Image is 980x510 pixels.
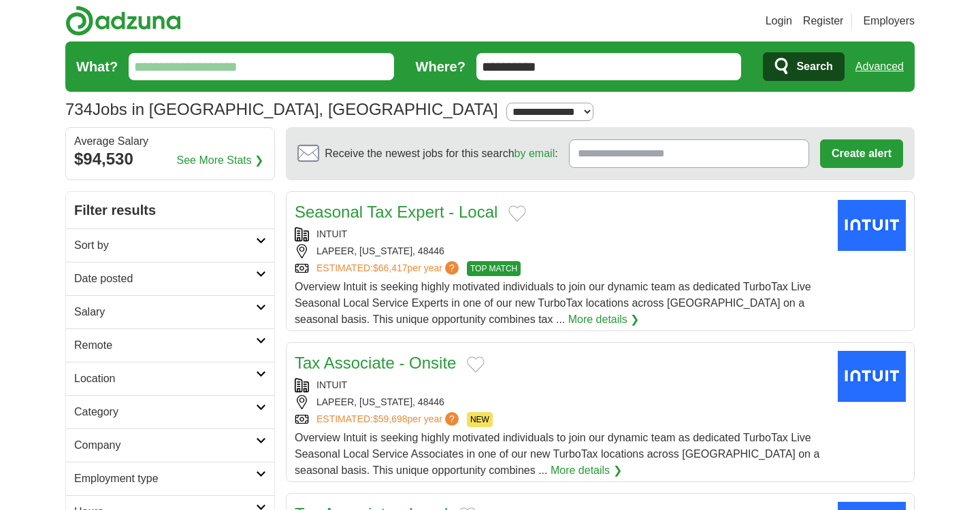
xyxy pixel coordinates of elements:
[177,152,264,169] a: See More Stats ❯
[796,53,832,80] span: Search
[74,304,256,320] h2: Salary
[74,404,256,420] h2: Category
[373,413,408,424] span: $59,698
[803,13,844,29] a: Register
[74,337,256,354] h2: Remote
[74,371,256,387] h2: Location
[445,412,459,426] span: ?
[295,203,497,221] a: Seasonal Tax Expert - Local
[467,412,493,427] span: NEW
[325,146,557,162] span: Receive the newest jobs for this search :
[66,362,274,395] a: Location
[416,56,465,77] label: Where?
[66,428,274,462] a: Company
[838,200,906,251] img: Intuit logo
[766,13,792,29] a: Login
[568,311,640,328] a: More details ❯
[66,228,274,262] a: Sort by
[467,261,521,276] span: TOP MATCH
[838,351,906,402] img: Intuit logo
[74,147,266,171] div: $94,530
[763,52,844,81] button: Search
[316,412,461,427] a: ESTIMATED:$59,698per year?
[295,244,827,258] div: LAPEER, [US_STATE], 48446
[855,53,904,80] a: Advanced
[74,271,256,287] h2: Date posted
[74,437,256,454] h2: Company
[66,462,274,495] a: Employment type
[66,192,274,228] h2: Filter results
[316,379,347,390] a: INTUIT
[445,261,459,275] span: ?
[295,354,456,372] a: Tax Associate - Onsite
[76,56,118,77] label: What?
[551,462,622,479] a: More details ❯
[508,205,526,222] button: Add to favorite jobs
[863,13,915,29] a: Employers
[66,328,274,362] a: Remote
[74,136,266,147] div: Average Salary
[65,100,498,118] h1: Jobs in [GEOGRAPHIC_DATA], [GEOGRAPHIC_DATA]
[373,262,408,273] span: $66,417
[316,261,461,276] a: ESTIMATED:$66,417per year?
[295,432,819,476] span: Overview Intuit is seeking highly motivated individuals to join our dynamic team as dedicated Tur...
[514,148,555,159] a: by email
[820,139,903,168] button: Create alert
[65,97,93,122] span: 734
[467,356,485,373] button: Add to favorite jobs
[65,5,181,36] img: Adzuna logo
[66,395,274,428] a: Category
[74,237,256,254] h2: Sort by
[66,262,274,295] a: Date posted
[316,228,347,239] a: INTUIT
[74,471,256,487] h2: Employment type
[66,295,274,328] a: Salary
[295,281,811,325] span: Overview Intuit is seeking highly motivated individuals to join our dynamic team as dedicated Tur...
[295,395,827,409] div: LAPEER, [US_STATE], 48446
